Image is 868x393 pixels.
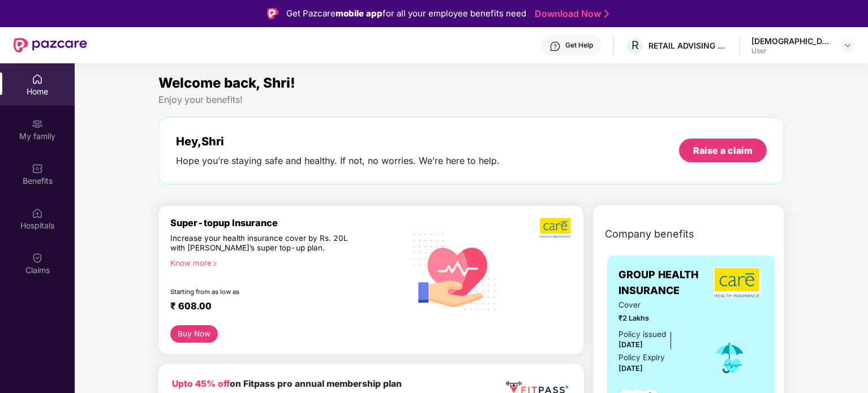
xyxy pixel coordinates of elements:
strong: mobile app [336,8,383,19]
img: insurerLogo [714,267,760,298]
div: Policy Expiry [618,352,665,364]
img: svg+xml;base64,PHN2ZyBpZD0iSGVscC0zMngzMiIgeG1sbnM9Imh0dHA6Ly93d3cudzMub3JnLzIwMDAvc3ZnIiB3aWR0aD... [549,41,561,52]
img: New Pazcare Logo [14,38,87,53]
div: [DEMOGRAPHIC_DATA] [751,36,831,46]
div: Enjoy your benefits! [158,94,785,106]
img: icon [711,339,748,377]
span: ₹2 Lakhs [618,313,696,324]
span: Company benefits [605,226,694,242]
img: Stroke [604,8,609,20]
div: Know more [170,258,398,266]
img: svg+xml;base64,PHN2ZyB4bWxucz0iaHR0cDovL3d3dy53My5vcmcvMjAwMC9zdmciIHhtbG5zOnhsaW5rPSJodHRwOi8vd3... [405,220,505,322]
div: RETAIL ADVISING SERVICES LLP [648,40,728,51]
div: User [751,46,831,55]
span: [DATE] [618,340,643,349]
img: svg+xml;base64,PHN2ZyBpZD0iQ2xhaW0iIHhtbG5zPSJodHRwOi8vd3d3LnczLm9yZy8yMDAwL3N2ZyIgd2lkdGg9IjIwIi... [32,252,43,264]
a: Download Now [535,8,605,20]
div: Get Help [565,41,593,50]
span: GROUP HEALTH INSURANCE [618,267,711,299]
div: ₹ 608.00 [170,300,393,314]
img: svg+xml;base64,PHN2ZyBpZD0iRHJvcGRvd24tMzJ4MzIiIHhtbG5zPSJodHRwOi8vd3d3LnczLm9yZy8yMDAwL3N2ZyIgd2... [843,41,852,50]
button: Buy Now [170,325,218,343]
div: Increase your health insurance cover by Rs. 20L with [PERSON_NAME]’s super top-up plan. [170,234,356,254]
div: Super-topup Insurance [170,217,405,228]
img: svg+xml;base64,PHN2ZyBpZD0iQmVuZWZpdHMiIHhtbG5zPSJodHRwOi8vd3d3LnczLm9yZy8yMDAwL3N2ZyIgd2lkdGg9Ij... [32,163,43,174]
span: Welcome back, Shri! [158,75,295,91]
b: on Fitpass pro annual membership plan [172,378,402,389]
div: Hey, Shri [176,135,500,148]
span: [DATE] [618,364,643,373]
img: svg+xml;base64,PHN2ZyBpZD0iSG9tZSIgeG1sbnM9Imh0dHA6Ly93d3cudzMub3JnLzIwMDAvc3ZnIiB3aWR0aD0iMjAiIG... [32,74,43,85]
b: Upto 45% off [172,378,230,389]
div: Raise a claim [693,144,753,157]
img: b5dec4f62d2307b9de63beb79f102df3.png [540,217,572,239]
div: Hope you’re staying safe and healthy. If not, no worries. We’re here to help. [176,155,500,167]
img: Logo [267,8,278,19]
div: Get Pazcare for all your employee benefits need [286,7,526,20]
div: Starting from as low as [170,288,356,296]
span: right [212,261,218,267]
span: Cover [618,299,696,311]
div: Policy issued [618,329,666,340]
img: svg+xml;base64,PHN2ZyB3aWR0aD0iMjAiIGhlaWdodD0iMjAiIHZpZXdCb3g9IjAgMCAyMCAyMCIgZmlsbD0ibm9uZSIgeG... [32,118,43,129]
img: svg+xml;base64,PHN2ZyBpZD0iSG9zcGl0YWxzIiB4bWxucz0iaHR0cDovL3d3dy53My5vcmcvMjAwMC9zdmciIHdpZHRoPS... [32,208,43,219]
span: R [631,38,639,52]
